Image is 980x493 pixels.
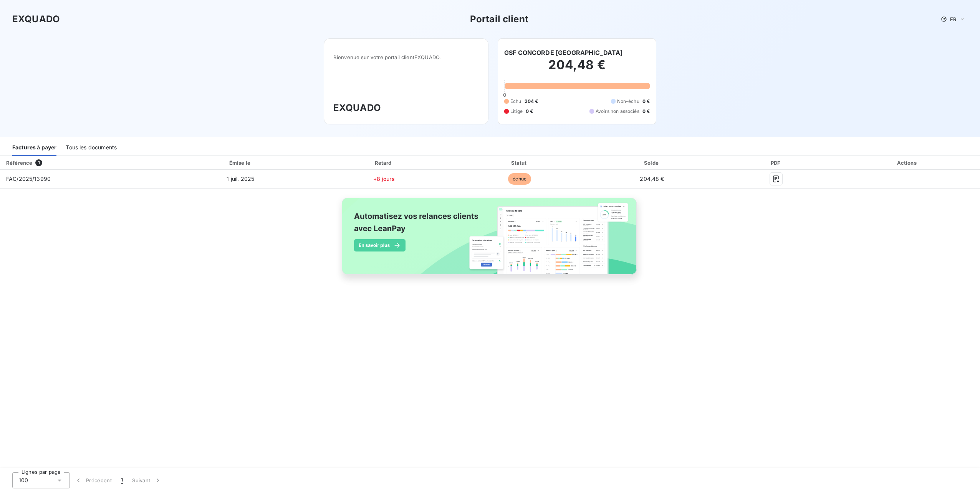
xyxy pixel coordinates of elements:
span: 100 [19,476,28,484]
img: banner [335,193,645,288]
button: Précédent [70,472,116,488]
span: FR [950,16,956,22]
span: 0 € [642,108,650,115]
span: Litige [510,108,523,115]
div: Émise le [167,159,314,167]
h3: Portail client [470,12,528,26]
div: Factures à payer [12,140,56,156]
button: 1 [116,472,127,488]
div: Référence [6,160,32,166]
span: 204,48 € [640,175,664,182]
span: échue [508,173,531,185]
span: 1 [35,159,42,166]
span: Bienvenue sur votre portail client EXQUADO . [333,54,479,60]
span: 1 juil. 2025 [227,175,254,182]
span: +8 jours [373,175,395,182]
span: Échu [510,98,521,105]
span: Avoirs non associés [596,108,639,115]
h2: 204,48 € [504,57,650,80]
span: 204 € [525,98,538,105]
div: PDF [719,159,833,167]
h3: EXQUADO [12,12,60,26]
button: Suivant [127,472,166,488]
span: 0 [503,92,506,98]
h3: EXQUADO [333,101,479,115]
span: Non-échu [617,98,639,105]
h6: GSF CONCORDE [GEOGRAPHIC_DATA] [504,48,623,57]
div: Retard [317,159,451,167]
span: 1 [121,476,123,484]
span: 0 € [642,98,650,105]
div: Solde [588,159,716,167]
span: FAC/2025/13990 [6,175,51,182]
span: 0 € [526,108,533,115]
div: Tous les documents [66,140,117,156]
div: Statut [454,159,585,167]
div: Actions [836,159,978,167]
